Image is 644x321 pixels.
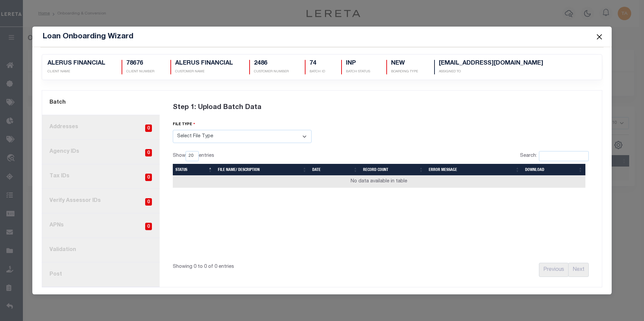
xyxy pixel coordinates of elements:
[145,174,152,181] span: 0
[539,151,589,161] input: Search:
[439,69,543,74] p: Assigned To
[42,189,160,213] a: Verify Assessor IDs0
[439,60,543,67] h5: [EMAIL_ADDRESS][DOMAIN_NAME]
[173,175,585,188] td: No data available in table
[42,91,160,115] a: Batch
[126,60,154,67] h5: 78676
[346,60,370,67] h5: INP
[173,121,195,128] label: file type
[173,151,214,161] label: Show entries
[186,151,199,161] select: Showentries
[391,69,418,74] p: Boarding Type
[42,164,160,189] a: Tax IDs0
[145,124,152,132] span: 0
[254,69,289,74] p: CUSTOMER NUMBER
[175,60,233,67] h5: ALERUS FINANCIAL
[346,69,370,74] p: BATCH STATUS
[42,262,160,287] a: Post
[47,69,105,74] p: CLIENT NAME
[42,32,133,41] h5: Loan Onboarding Wizard
[173,95,589,121] div: Step 1: Upload Batch Data
[215,164,310,175] th: File Name/ Description: activate to sort column ascending
[42,213,160,238] a: APNs0
[310,69,325,74] p: BATCH ID
[254,60,289,67] h5: 2486
[310,60,325,67] h5: 74
[42,140,160,164] a: Agency IDs0
[126,69,154,74] p: CLIENT NUMBER
[522,164,585,175] th: Download: activate to sort column ascending
[145,149,152,157] span: 0
[145,223,152,230] span: 0
[391,60,418,67] h5: NEW
[145,198,152,206] span: 0
[173,164,215,175] th: Status: activate to sort column descending
[47,60,105,67] h5: ALERUS FINANCIAL
[426,164,522,175] th: Error Message: activate to sort column ascending
[173,259,341,271] div: Showing 0 to 0 of 0 entries
[42,115,160,140] a: Addresses0
[595,32,604,41] button: Close
[520,151,589,161] label: Search:
[310,164,360,175] th: Date: activate to sort column ascending
[175,69,233,74] p: CUSTOMER NAME
[360,164,426,175] th: Record Count: activate to sort column ascending
[42,238,160,262] a: Validation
